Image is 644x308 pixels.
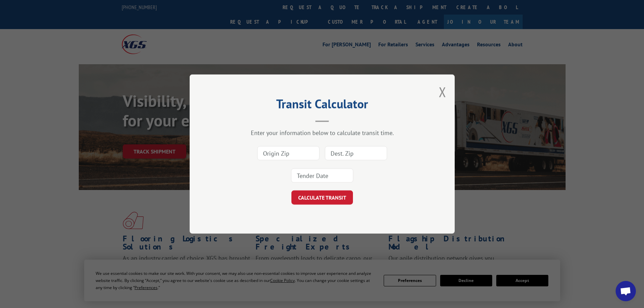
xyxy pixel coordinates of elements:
[223,99,421,112] h2: Transit Calculator
[291,168,353,183] input: Tender Date
[223,129,421,137] div: Enter your information below to calculate transit time.
[616,281,636,301] div: Open chat
[257,146,319,160] input: Origin Zip
[325,146,387,160] input: Dest. Zip
[291,190,353,205] button: CALCULATE TRANSIT
[439,83,446,101] button: Close modal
